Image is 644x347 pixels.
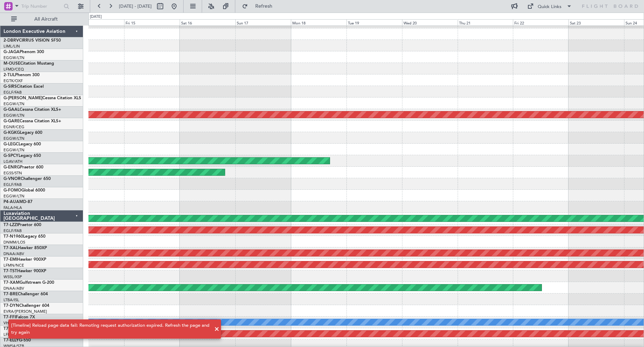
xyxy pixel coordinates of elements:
[3,269,17,273] span: T7-TST
[3,292,48,296] a: T7-BREChallenger 604
[568,19,624,26] div: Sat 23
[3,188,21,193] span: G-FOMO
[3,304,19,308] span: T7-DYN
[3,50,20,54] span: G-JAGA
[249,4,279,9] span: Refresh
[3,67,24,72] a: LFMD/CEQ
[3,85,44,89] a: G-SIRSCitation Excel
[3,194,24,199] a: EGGW/LTN
[3,73,15,77] span: 2-TIJL
[346,19,402,26] div: Tue 19
[3,223,18,227] span: T7-LZZI
[3,108,61,112] a: G-GAALCessna Citation XLS+
[8,14,76,25] button: All Aircraft
[458,19,513,26] div: Thu 21
[3,38,61,43] a: 2-DBRVCIRRUS VISION SF50
[3,119,61,123] a: G-GARECessna Citation XLS+
[524,1,575,12] button: Quick Links
[11,322,210,336] div: [Timeline] Reload page data fail: Remoting request authorization expired. Refresh the page and tr...
[3,292,18,296] span: T7-BRE
[180,19,235,26] div: Sat 16
[3,44,20,49] a: LIML/LIN
[21,1,62,12] input: Trip Number
[3,108,20,112] span: G-GAAL
[3,171,22,176] a: EGSS/STN
[119,3,152,9] span: [DATE] - [DATE]
[3,38,19,43] span: 2-DBRV
[3,228,22,233] a: EGLF/FAB
[3,142,19,146] span: G-LEGC
[3,154,19,158] span: G-SPCY
[3,96,81,100] a: G-[PERSON_NAME]Cessna Citation XLS
[538,3,561,10] div: Quick Links
[3,269,46,273] a: T7-TSTHawker 900XP
[3,55,24,60] a: EGGW/LTN
[3,131,20,135] span: G-KGKG
[3,78,23,84] a: EGTK/OXF
[3,246,47,250] a: T7-XALHawker 850XP
[3,281,54,285] a: T7-XAMGulfstream G-200
[3,124,24,130] a: EGNR/CEG
[3,90,22,95] a: EGLF/FAB
[3,297,19,303] a: LTBA/ISL
[3,246,18,250] span: T7-XAL
[3,62,20,66] span: M-OUSE
[3,281,20,285] span: T7-XAM
[239,1,281,12] button: Refresh
[3,62,54,66] a: M-OUSECitation Mustang
[402,19,458,26] div: Wed 20
[513,19,568,26] div: Fri 22
[235,19,291,26] div: Sun 17
[3,182,22,187] a: EGLF/FAB
[3,177,21,181] span: G-VNOR
[3,274,22,280] a: WSSL/XSP
[3,286,24,291] a: DNAA/ABV
[3,142,41,146] a: G-LEGCLegacy 600
[3,205,22,210] a: FALA/HLA
[3,165,20,169] span: G-ENRG
[3,258,46,262] a: T7-EMIHawker 900XP
[90,14,102,20] div: [DATE]
[3,200,33,204] a: P4-AUAMD-87
[3,234,45,239] a: T7-N1960Legacy 650
[3,223,41,227] a: T7-LZZIPraetor 600
[3,177,51,181] a: G-VNORChallenger 650
[3,234,23,239] span: T7-N1960
[3,113,24,118] a: EGGW/LTN
[3,85,17,89] span: G-SIRS
[3,50,44,54] a: G-JAGAPhenom 300
[3,131,42,135] a: G-KGKGLegacy 600
[3,119,20,123] span: G-GARE
[3,154,41,158] a: G-SPCYLegacy 650
[3,258,17,262] span: T7-EMI
[18,17,74,22] span: All Aircraft
[3,304,49,308] a: T7-DYNChallenger 604
[291,19,346,26] div: Mon 18
[3,251,24,256] a: DNAA/ABV
[3,200,19,204] span: P4-AUA
[3,159,22,164] a: LGAV/ATH
[3,147,24,153] a: EGGW/LTN
[3,136,24,141] a: EGGW/LTN
[3,309,47,314] a: EVRA/[PERSON_NAME]
[3,96,42,100] span: G-[PERSON_NAME]
[3,73,40,77] a: 2-TIJLPhenom 300
[3,101,24,107] a: EGGW/LTN
[69,19,124,26] div: Thu 14
[3,165,43,169] a: G-ENRGPraetor 600
[124,19,180,26] div: Fri 15
[3,240,25,245] a: DNMM/LOS
[3,263,24,268] a: LFMN/NCE
[3,188,45,193] a: G-FOMOGlobal 6000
